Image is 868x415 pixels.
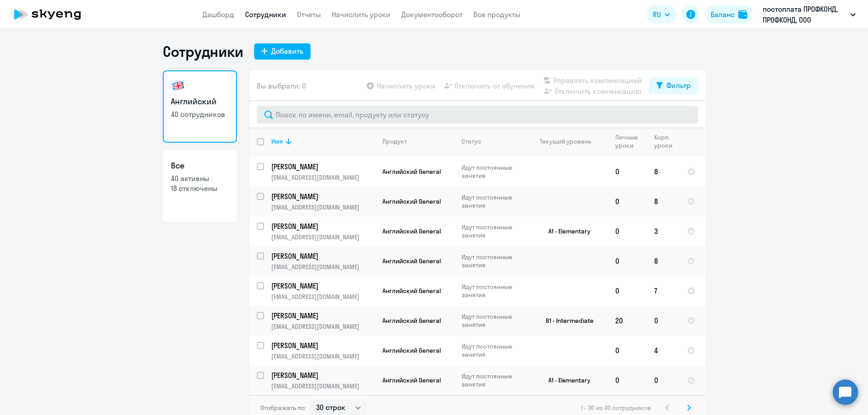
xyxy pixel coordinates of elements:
a: Все продукты [473,10,520,19]
td: 0 [608,216,647,246]
div: Баланс [711,9,735,20]
div: Корп. уроки [654,133,674,149]
p: [EMAIL_ADDRESS][DOMAIN_NAME] [271,293,375,301]
span: Английский General [382,287,441,295]
span: RU [653,9,661,20]
p: Идут постоянные занятия [462,253,524,269]
p: [PERSON_NAME] [271,281,373,291]
td: 0 [647,306,680,336]
a: Все40 активны18 отключены [163,150,237,222]
span: 1 - 30 из 40 сотрудников [581,404,651,412]
button: Фильтр [649,78,698,94]
td: 7 [647,276,680,306]
a: [PERSON_NAME] [271,311,375,321]
a: [PERSON_NAME] [271,191,375,201]
a: [PERSON_NAME] [271,370,375,380]
p: [EMAIL_ADDRESS][DOMAIN_NAME] [271,263,375,271]
h3: Все [171,160,229,172]
span: Английский General [382,317,441,325]
h3: Английский [171,96,229,107]
div: Личные уроки [615,133,641,149]
span: Английский General [382,376,441,384]
a: [PERSON_NAME] [271,340,375,350]
p: [PERSON_NAME] [271,311,373,321]
p: [EMAIL_ADDRESS][DOMAIN_NAME] [271,233,375,241]
p: 40 сотрудников [171,109,229,119]
a: Дашборд [203,10,234,19]
a: Английский40 сотрудников [163,70,237,143]
button: Добавить [254,43,311,60]
a: [PERSON_NAME] [271,251,375,261]
td: A1 - Elementary [524,216,608,246]
span: Английский General [382,346,441,354]
img: english [171,79,185,93]
p: [EMAIL_ADDRESS][DOMAIN_NAME] [271,203,375,211]
p: Идут постоянные занятия [462,372,524,388]
td: 0 [608,187,647,216]
a: [PERSON_NAME] [271,281,375,291]
p: [EMAIL_ADDRESS][DOMAIN_NAME] [271,173,375,182]
div: Продукт [382,137,407,145]
p: [EMAIL_ADDRESS][DOMAIN_NAME] [271,382,375,390]
button: постоплата ПРОФКОНД, ПРОФКОНД, ООО [758,4,860,25]
a: Сотрудники [245,10,286,19]
p: [PERSON_NAME] [271,191,373,201]
p: [EMAIL_ADDRESS][DOMAIN_NAME] [271,352,375,360]
span: Английский General [382,168,441,176]
p: 40 активны [171,173,229,183]
p: [PERSON_NAME] [271,162,373,172]
div: Добавить [271,46,303,56]
span: Отображать по: [260,404,306,412]
td: 8 [647,157,680,187]
div: Текущий уровень [540,137,591,145]
td: 8 [647,246,680,276]
div: Личные уроки [615,133,646,149]
a: Документооборот [401,10,462,19]
td: 0 [608,365,647,395]
span: Английский General [382,227,441,235]
div: Имя [271,137,283,145]
a: [PERSON_NAME] [271,221,375,231]
td: 0 [647,365,680,395]
p: Идут постоянные занятия [462,163,524,180]
input: Поиск по имени, email, продукту или статусу [257,106,698,124]
a: Начислить уроки [332,10,391,19]
div: Фильтр [666,80,691,91]
h1: Сотрудники [163,42,243,61]
p: [PERSON_NAME] [271,370,373,380]
td: 0 [608,157,647,187]
div: Имя [271,137,375,145]
span: Английский General [382,257,441,265]
img: balance [738,10,747,19]
p: Идут постоянные занятия [462,223,524,239]
p: Идут постоянные занятия [462,283,524,299]
span: Английский General [382,197,441,205]
td: B1 - Intermediate [524,306,608,336]
p: постоплата ПРОФКОНД, ПРОФКОНД, ООО [763,4,847,25]
div: Текущий уровень [531,137,608,145]
span: Вы выбрали: 0 [257,80,306,91]
td: 3 [647,216,680,246]
p: Идут постоянные занятия [462,312,524,329]
p: Идут постоянные занятия [462,193,524,210]
div: Статус [462,137,524,145]
button: Балансbalance [705,5,753,23]
p: Идут постоянные занятия [462,342,524,359]
p: 18 отключены [171,183,229,193]
a: Отчеты [297,10,321,19]
td: 0 [608,336,647,365]
a: [PERSON_NAME] [271,162,375,172]
td: 0 [608,276,647,306]
td: 4 [647,336,680,365]
td: A1 - Elementary [524,365,608,395]
p: [PERSON_NAME] [271,340,373,350]
p: [PERSON_NAME] [271,221,373,231]
p: [EMAIL_ADDRESS][DOMAIN_NAME] [271,322,375,331]
td: 8 [647,187,680,216]
div: Статус [462,137,481,145]
div: Продукт [382,137,454,145]
div: Корп. уроки [654,133,679,149]
td: 20 [608,306,647,336]
p: [PERSON_NAME] [271,251,373,261]
button: RU [646,5,676,23]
